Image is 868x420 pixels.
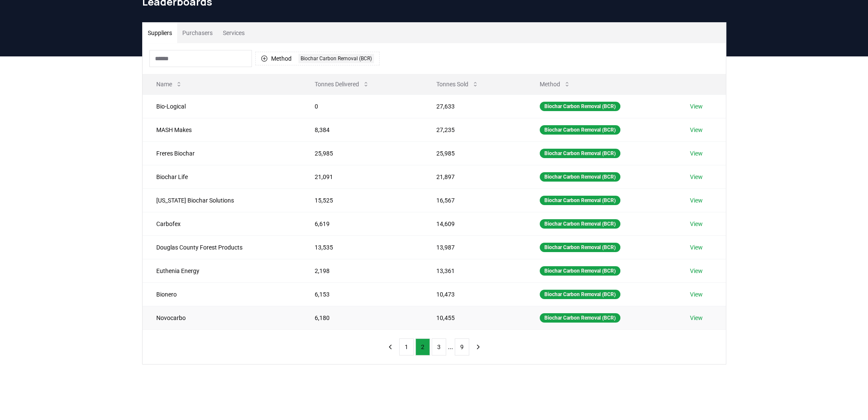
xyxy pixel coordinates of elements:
[432,338,446,355] button: 3
[301,188,423,212] td: 15,525
[143,188,301,212] td: [US_STATE] Biochar Solutions
[301,94,423,118] td: 0
[690,314,703,322] a: View
[301,141,423,165] td: 25,985
[415,338,430,355] button: 2
[143,94,301,118] td: Bio-Logical
[298,54,374,63] div: Biochar Carbon Removal (BCR)
[540,149,620,158] div: Biochar Carbon Removal (BCR)
[218,23,250,43] button: Services
[143,259,301,282] td: Euthenia Energy
[690,102,703,111] a: View
[448,342,453,352] li: ...
[143,118,301,141] td: MASH Makes
[690,126,703,134] a: View
[423,306,526,329] td: 10,455
[690,196,703,205] a: View
[455,338,469,355] button: 9
[143,165,301,188] td: Biochar Life
[423,94,526,118] td: 27,633
[301,212,423,235] td: 6,619
[177,23,218,43] button: Purchasers
[255,52,380,65] button: MethodBiochar Carbon Removal (BCR)
[301,235,423,259] td: 13,535
[301,118,423,141] td: 8,384
[143,306,301,329] td: Novocarbo
[301,282,423,306] td: 6,153
[143,141,301,165] td: Freres Biochar
[540,196,620,205] div: Biochar Carbon Removal (BCR)
[423,212,526,235] td: 14,609
[423,188,526,212] td: 16,567
[533,76,577,93] button: Method
[423,141,526,165] td: 25,985
[690,149,703,158] a: View
[301,259,423,282] td: 2,198
[690,267,703,275] a: View
[308,76,376,93] button: Tonnes Delivered
[149,76,189,93] button: Name
[540,313,620,323] div: Biochar Carbon Removal (BCR)
[143,212,301,235] td: Carbofex
[690,243,703,252] a: View
[540,102,620,111] div: Biochar Carbon Removal (BCR)
[540,219,620,229] div: Biochar Carbon Removal (BCR)
[540,172,620,182] div: Biochar Carbon Removal (BCR)
[423,282,526,306] td: 10,473
[423,165,526,188] td: 21,897
[540,243,620,252] div: Biochar Carbon Removal (BCR)
[540,125,620,135] div: Biochar Carbon Removal (BCR)
[143,282,301,306] td: Bionero
[301,306,423,329] td: 6,180
[423,118,526,141] td: 27,235
[540,290,620,299] div: Biochar Carbon Removal (BCR)
[540,266,620,276] div: Biochar Carbon Removal (BCR)
[430,76,485,93] button: Tonnes Sold
[423,235,526,259] td: 13,987
[423,259,526,282] td: 13,361
[399,338,414,355] button: 1
[301,165,423,188] td: 21,091
[690,290,703,299] a: View
[143,23,177,43] button: Suppliers
[690,173,703,181] a: View
[143,235,301,259] td: Douglas County Forest Products
[471,338,485,355] button: next page
[383,338,397,355] button: previous page
[690,220,703,228] a: View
